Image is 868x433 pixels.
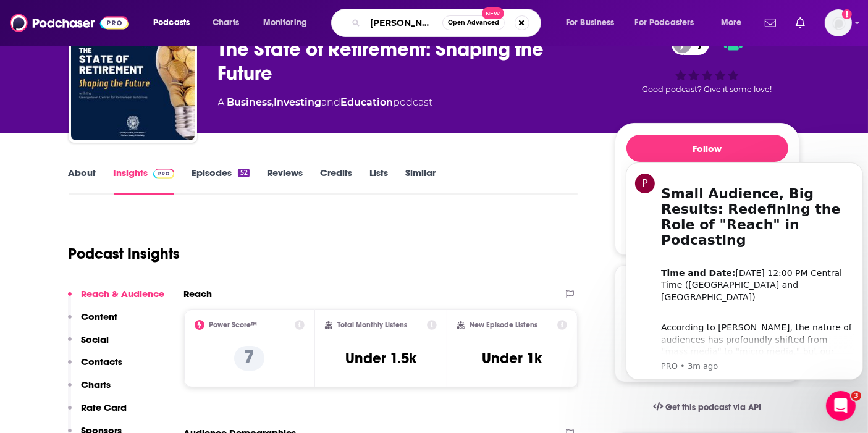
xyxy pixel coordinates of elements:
button: open menu [557,13,630,33]
a: Similar [405,167,436,195]
span: Logged in as kirstycam [825,9,852,36]
span: New [482,7,504,19]
h2: Power Score™ [209,321,258,329]
span: Get this podcast via API [665,402,761,413]
p: 7 [234,346,264,371]
span: For Business [566,14,615,32]
span: , [272,96,274,108]
a: Show notifications dropdown [760,12,781,33]
input: Search podcasts, credits, & more... [365,13,442,33]
a: Charts [204,13,246,33]
a: About [69,167,96,195]
button: open menu [712,13,757,33]
a: Show notifications dropdown [791,12,810,33]
a: Investing [274,96,322,108]
p: Rate Card [82,401,127,413]
span: For Podcasters [635,14,694,32]
button: open menu [627,13,712,33]
a: Lists [369,167,388,195]
button: Follow [626,135,788,162]
h3: Under 1.5k [345,349,416,368]
span: Monitoring [263,14,307,32]
button: Content [68,311,118,334]
button: Reach & Audience [68,288,165,311]
button: Open AdvancedNew [442,15,505,30]
p: Social [82,334,109,345]
button: Rate Card [68,401,127,424]
div: 52 [238,169,249,177]
a: Get this podcast via API [643,392,772,422]
button: open menu [145,13,206,33]
button: Contacts [68,356,123,379]
p: Charts [82,379,111,390]
h2: New Episode Listens [470,321,537,329]
h3: Under 1k [482,349,542,368]
iframe: Intercom notifications message [621,151,868,387]
a: InsightsPodchaser Pro [114,167,175,195]
p: Reach & Audience [82,288,165,300]
span: 3 [851,391,861,401]
span: More [721,14,742,32]
iframe: Intercom live chat [826,391,856,421]
a: Reviews [267,167,303,195]
svg: Add a profile image [842,9,852,19]
button: open menu [255,13,323,33]
img: User Profile [825,9,852,36]
button: Show profile menu [825,9,852,36]
span: Good podcast? Give it some love! [643,85,772,94]
img: Podchaser - Follow, Share and Rate Podcasts [10,11,129,35]
button: Charts [68,379,111,401]
a: Episodes52 [192,167,249,195]
p: Contacts [82,356,123,368]
span: and [322,96,341,108]
h2: Reach [184,288,213,300]
p: Content [82,311,118,322]
h1: Podcast Insights [69,245,180,263]
div: Search podcasts, credits, & more... [343,9,553,37]
a: Credits [320,167,352,195]
span: Podcasts [153,14,190,32]
span: Charts [213,14,239,32]
h2: Total Monthly Listens [337,321,407,329]
div: A podcast [218,95,433,110]
a: Business [227,96,272,108]
button: Social [68,334,109,356]
img: The State of Retirement: Shaping the Future [71,17,195,140]
img: Podchaser Pro [153,169,175,179]
div: 7Good podcast? Give it some love! [615,25,800,102]
span: Open Advanced [448,20,499,26]
a: Education [341,96,394,108]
